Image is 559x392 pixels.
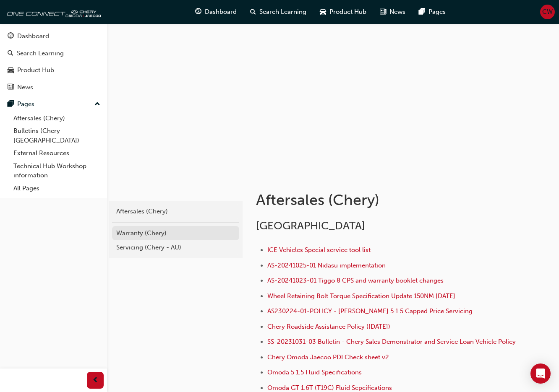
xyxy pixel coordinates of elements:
a: Chery Roadside Assistance Policy ([DATE]) [267,323,390,330]
a: All Pages [10,182,104,195]
span: search-icon [8,50,13,57]
span: Product Hub [329,7,366,17]
span: Search Learning [259,7,306,17]
a: Aftersales (Chery) [112,204,239,219]
div: Product Hub [17,65,54,75]
a: Dashboard [3,29,104,44]
a: Servicing (Chery - AU) [112,240,239,255]
span: news-icon [8,84,14,91]
span: up-icon [94,99,100,110]
button: Pages [3,96,104,112]
a: External Resources [10,147,104,160]
a: AS-20241025-01 Nidasu implementation [267,262,386,269]
span: prev-icon [92,375,99,386]
a: Omoda GT 1.6T (T19C) Fluid Sepcifications [267,384,392,392]
span: Dashboard [205,7,237,17]
a: SS-20231031-03 Bulletin - Chery Sales Demonstrator and Service Loan Vehicle Policy [267,338,516,345]
div: Pages [17,99,34,109]
h1: Aftersales (Chery) [256,191,495,209]
a: AS230224-01-POLICY - [PERSON_NAME] 5 1.5 Capped Price Servicing [267,307,473,315]
a: AS-20241023-01 Tiggo 8 CPS and warranty booklet changes [267,277,444,284]
a: Technical Hub Workshop information [10,160,104,182]
div: Warranty (Chery) [116,228,235,238]
div: Open Intercom Messenger [530,363,551,384]
span: News [389,7,405,17]
span: guage-icon [8,33,14,40]
a: ICE Vehicles Special service tool list [267,246,371,254]
span: Pages [428,7,446,17]
a: news-iconNews [373,3,412,21]
a: guage-iconDashboard [188,3,243,21]
div: Servicing (Chery - AU) [116,243,235,252]
a: Omoda 5 1.5 Fluid Specifications [267,369,362,376]
div: Aftersales (Chery) [116,207,235,216]
a: Chery Omoda Jaecoo PDI Check sheet v2 [267,353,389,361]
span: car-icon [320,7,326,17]
div: Dashboard [17,31,49,41]
a: Bulletins (Chery - [GEOGRAPHIC_DATA]) [10,125,104,147]
a: search-iconSearch Learning [243,3,313,21]
span: search-icon [250,7,256,17]
a: Product Hub [3,62,104,78]
span: guage-icon [195,7,201,17]
span: [GEOGRAPHIC_DATA] [256,219,365,232]
span: news-icon [380,7,386,17]
a: pages-iconPages [412,3,452,21]
span: car-icon [8,67,14,74]
a: Wheel Retaining Bolt Torque Specification Update 150NM [DATE] [267,292,455,300]
a: Warranty (Chery) [112,226,239,241]
div: Search Learning [17,49,64,58]
span: pages-icon [419,7,425,17]
span: pages-icon [8,101,14,108]
div: News [17,83,33,92]
span: CW [542,7,553,17]
a: News [3,80,104,95]
button: DashboardSearch LearningProduct HubNews [3,27,104,96]
a: Aftersales (Chery) [10,112,104,125]
img: oneconnect [4,3,101,20]
button: CW [540,5,555,19]
a: Search Learning [3,46,104,61]
a: car-iconProduct Hub [313,3,373,21]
